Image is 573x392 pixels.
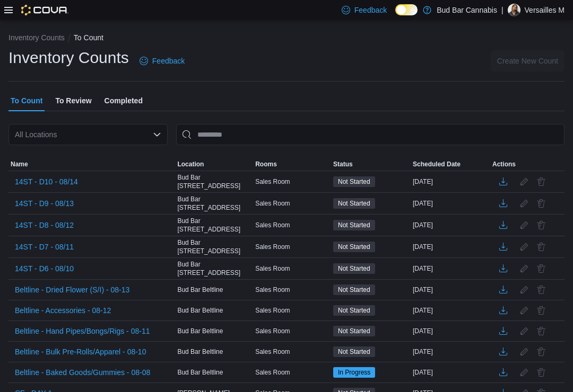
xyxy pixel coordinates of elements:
[338,177,370,186] span: Not Started
[338,220,370,230] span: Not Started
[175,158,253,171] button: Location
[338,242,370,252] span: Not Started
[15,346,146,357] span: Beltline - Bulk Pre-Rolls/Apparel - 08-10
[15,176,78,187] span: 14ST - D10 - 08/14
[8,47,129,68] h1: Inventory Counts
[177,306,223,315] span: Bud Bar Beltline
[535,262,548,275] button: Delete
[338,326,370,336] span: Not Started
[535,366,548,379] button: Delete
[395,4,418,15] input: Dark Mode
[177,286,223,294] span: Bud Bar Beltline
[8,32,565,45] nav: An example of EuiBreadcrumbs
[333,242,375,252] span: Not Started
[21,5,68,15] img: Cova
[176,124,565,145] input: This is a search bar. After typing your query, hit enter to filter the results lower in the page.
[354,5,387,15] span: Feedback
[11,239,78,255] button: 14ST - D7 - 08/11
[411,262,490,275] div: [DATE]
[518,239,531,255] button: Edit count details
[15,263,74,274] span: 14ST - D6 - 08/10
[177,173,251,190] span: Bud Bar [STREET_ADDRESS]
[177,160,204,168] span: Location
[15,220,74,230] span: 14ST - D8 - 08/12
[535,197,548,210] button: Delete
[411,219,490,231] div: [DATE]
[8,33,65,42] button: Inventory Counts
[177,327,223,335] span: Bud Bar Beltline
[15,305,111,316] span: Beltline - Accessories - 08-12
[15,198,74,209] span: 14ST - D9 - 08/13
[492,160,516,168] span: Actions
[535,283,548,296] button: Delete
[333,326,375,336] span: Not Started
[15,284,129,295] span: Beltline - Dried Flower (S/I) - 08-13
[508,4,520,16] div: Versailles M
[15,242,74,252] span: 14ST - D7 - 08/11
[15,326,150,336] span: Beltline - Hand Pipes/Bongs/Rigs - 08-11
[518,282,531,298] button: Edit count details
[411,175,490,188] div: [DATE]
[518,195,531,211] button: Edit count details
[74,33,103,42] button: To Count
[253,219,331,231] div: Sales Room
[535,345,548,358] button: Delete
[11,344,150,360] button: Beltline - Bulk Pre-Rolls/Apparel - 08-10
[501,4,503,16] p: |
[518,174,531,190] button: Edit count details
[11,323,154,339] button: Beltline - Hand Pipes/Bongs/Rigs - 08-11
[411,240,490,253] div: [DATE]
[11,364,154,380] button: Beltline - Baked Goods/Gummies - 08-08
[411,304,490,317] div: [DATE]
[253,304,331,317] div: Sales Room
[11,90,42,111] span: To Count
[338,285,370,295] span: Not Started
[338,368,370,377] span: In Progress
[411,366,490,379] div: [DATE]
[518,302,531,318] button: Edit count details
[177,368,223,377] span: Bud Bar Beltline
[338,264,370,273] span: Not Started
[8,158,175,171] button: Name
[338,306,370,315] span: Not Started
[411,158,490,171] button: Scheduled Date
[411,283,490,296] div: [DATE]
[153,130,161,139] button: Open list of options
[333,198,375,209] span: Not Started
[177,238,251,255] span: Bud Bar [STREET_ADDRESS]
[152,56,185,66] span: Feedback
[491,50,565,72] button: Create New Count
[253,262,331,275] div: Sales Room
[105,90,143,111] span: Completed
[11,174,82,190] button: 14ST - D10 - 08/14
[535,325,548,337] button: Delete
[518,364,531,380] button: Edit count details
[518,261,531,277] button: Edit count details
[338,347,370,357] span: Not Started
[11,282,134,298] button: Beltline - Dried Flower (S/I) - 08-13
[253,325,331,337] div: Sales Room
[411,345,490,358] div: [DATE]
[15,367,150,378] span: Beltline - Baked Goods/Gummies - 08-08
[11,261,78,277] button: 14ST - D6 - 08/10
[253,158,331,171] button: Rooms
[535,175,548,188] button: Delete
[255,160,277,168] span: Rooms
[11,160,28,168] span: Name
[333,160,353,168] span: Status
[11,302,115,318] button: Beltline - Accessories - 08-12
[333,346,375,357] span: Not Started
[333,220,375,230] span: Not Started
[395,15,396,16] span: Dark Mode
[535,219,548,231] button: Delete
[518,217,531,233] button: Edit count details
[333,176,375,187] span: Not Started
[253,240,331,253] div: Sales Room
[411,325,490,337] div: [DATE]
[11,217,78,233] button: 14ST - D8 - 08/12
[535,240,548,253] button: Delete
[497,56,558,66] span: Create New Count
[253,175,331,188] div: Sales Room
[535,304,548,317] button: Delete
[177,217,251,234] span: Bud Bar [STREET_ADDRESS]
